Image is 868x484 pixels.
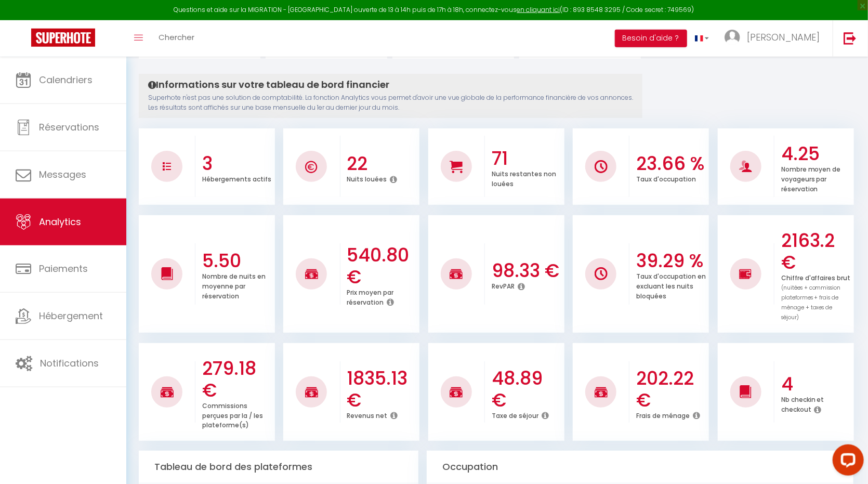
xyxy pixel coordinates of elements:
span: Messages [39,168,86,181]
a: Chercher [151,20,202,57]
p: Hébergements actifs [202,173,271,184]
p: Prix moyen par réservation [347,286,394,307]
img: NO IMAGE [739,268,752,280]
p: Taux d'occupation [636,173,696,184]
h3: 39.29 % [636,250,706,272]
h3: 22 [347,153,417,175]
span: Hébergement [39,309,103,322]
iframe: LiveChat chat widget [824,440,868,484]
p: Nombre de nuits en moyenne par réservation [202,270,266,300]
p: Nb checkin et checkout [781,393,824,414]
p: Nuits louées [347,173,387,184]
span: Notifications [40,357,99,370]
span: Analytics [39,215,81,228]
h3: 5.50 [202,250,272,272]
p: RevPAR [492,280,515,291]
span: Réservations [39,121,99,134]
div: Tableau de bord des plateformes [139,451,418,483]
p: Taux d'occupation en excluant les nuits bloquées [636,270,706,300]
span: [PERSON_NAME] [747,31,820,44]
span: Paiements [39,262,88,275]
h3: 1835.13 € [347,368,417,411]
h3: 4.25 [781,143,851,165]
p: Taxe de séjour [492,409,538,420]
img: ... [725,30,740,45]
h3: 71 [492,148,562,169]
p: Nuits restantes non louées [492,167,556,188]
img: logout [844,32,857,45]
img: NO IMAGE [163,162,171,171]
h3: 2163.2 € [781,230,851,273]
h3: 3 [202,153,272,175]
h3: 202.22 € [636,368,706,411]
p: Chiffre d'affaires brut [781,271,851,321]
h3: 540.80 € [347,244,417,288]
h3: 23.66 % [636,153,706,175]
p: Commissions perçues par la / les plateforme(s) [202,399,263,430]
img: NO IMAGE [595,267,608,280]
div: Occupation [427,451,853,483]
a: en cliquant ici [517,5,560,14]
h3: 48.89 € [492,368,562,411]
span: (nuitées + commission plateformes + frais de ménage + taxes de séjour) [781,284,841,321]
h4: Informations sur votre tableau de bord financier [148,79,633,90]
button: Besoin d'aide ? [615,30,687,47]
a: ... [PERSON_NAME] [717,20,833,57]
p: Frais de ménage [636,409,690,420]
p: Superhote n'est pas une solution de comptabilité. La fonction Analytics vous permet d'avoir une v... [148,93,633,113]
h3: 98.33 € [492,260,562,282]
h3: 4 [781,373,851,395]
span: Chercher [159,32,194,43]
p: Nombre moyen de voyageurs par réservation [781,163,841,193]
img: Super Booking [31,29,95,47]
p: Revenus net [347,409,388,420]
h3: 279.18 € [202,358,272,401]
span: Calendriers [39,73,93,86]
